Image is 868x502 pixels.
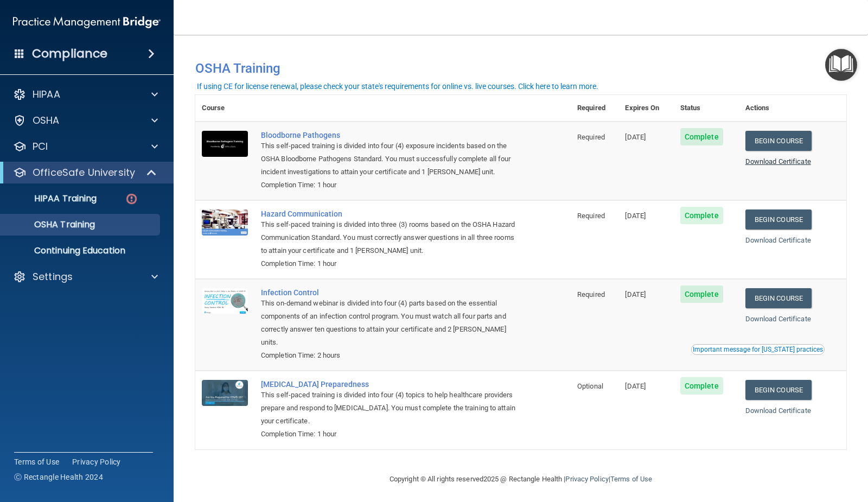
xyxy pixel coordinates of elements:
[625,290,646,298] span: [DATE]
[261,389,516,428] div: This self-paced training is divided into four (4) topics to help healthcare providers prepare and...
[261,428,516,441] div: Completion Time: 1 hour
[261,380,516,389] a: [MEDICAL_DATA] Preparedness
[680,377,723,395] span: Complete
[618,95,673,122] th: Expires On
[674,95,739,122] th: Status
[745,209,812,230] a: Begin Course
[261,257,516,270] div: Completion Time: 1 hour
[745,380,812,400] a: Begin Course
[125,192,138,206] img: danger-circle.6113f641.png
[13,270,158,283] a: Settings
[261,288,516,297] a: Infection Control
[565,475,608,483] a: Privacy Policy
[680,425,855,468] iframe: Drift Widget Chat Controller
[625,133,646,141] span: [DATE]
[261,179,516,192] div: Completion Time: 1 hour
[745,315,811,323] a: Download Certificate
[610,475,652,483] a: Terms of Use
[13,114,158,127] a: OSHA
[32,46,107,61] h4: Compliance
[745,236,811,244] a: Download Certificate
[13,88,158,101] a: HIPAA
[7,245,155,256] p: Continuing Education
[197,82,598,90] div: If using CE for license renewal, please check your state's requirements for online vs. live cours...
[825,49,857,81] button: Open Resource Center
[625,212,646,220] span: [DATE]
[261,218,516,257] div: This self-paced training is divided into three (3) rooms based on the OSHA Hazard Communication S...
[13,11,161,33] img: PMB logo
[33,270,73,283] p: Settings
[577,290,605,298] span: Required
[693,346,823,353] div: Important message for [US_STATE] practices
[33,114,60,127] p: OSHA
[261,139,516,179] div: This self-paced training is divided into four (4) exposure incidents based on the OSHA Bloodborne...
[323,462,719,497] div: Copyright © All rights reserved 2025 @ Rectangle Health | |
[745,288,812,308] a: Begin Course
[680,128,723,145] span: Complete
[72,456,121,467] a: Privacy Policy
[195,81,600,92] button: If using CE for license renewal, please check your state's requirements for online vs. live cours...
[195,61,846,76] h4: OSHA Training
[7,219,95,230] p: OSHA Training
[261,297,516,349] div: This on-demand webinar is divided into four (4) parts based on the essential components of an inf...
[680,207,723,224] span: Complete
[739,95,846,122] th: Actions
[745,131,812,151] a: Begin Course
[571,95,618,122] th: Required
[261,349,516,362] div: Completion Time: 2 hours
[33,88,60,101] p: HIPAA
[195,95,254,122] th: Course
[33,166,135,179] p: OfficeSafe University
[261,209,516,218] a: Hazard Communication
[577,212,605,220] span: Required
[577,382,603,390] span: Optional
[14,472,103,482] span: Ⓒ Rectangle Health 2024
[745,406,811,415] a: Download Certificate
[33,140,48,153] p: PCI
[13,140,158,153] a: PCI
[13,166,157,179] a: OfficeSafe University
[680,285,723,303] span: Complete
[7,193,97,204] p: HIPAA Training
[745,157,811,166] a: Download Certificate
[577,133,605,141] span: Required
[625,382,646,390] span: [DATE]
[261,131,516,139] a: Bloodborne Pathogens
[14,456,59,467] a: Terms of Use
[691,344,825,355] button: Read this if you are a dental practitioner in the state of CA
